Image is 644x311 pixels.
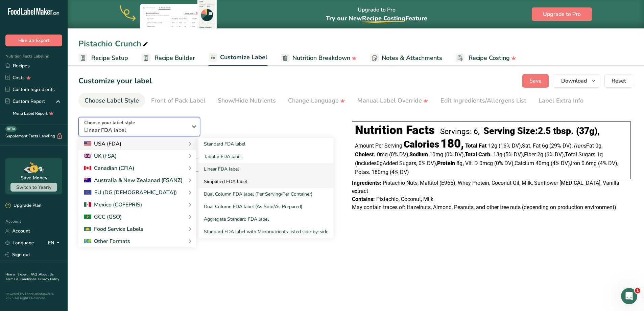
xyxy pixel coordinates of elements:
[521,142,522,149] span: ,
[377,151,388,158] span: 0mg
[326,0,427,28] div: Upgrade to Pro
[570,160,571,166] span: ,
[21,174,47,181] div: Save Money
[352,180,619,194] span: Pistachio Nuts, Maltitol (E965), Whey Protein, Coconut Oil, Milk, Sunflower [MEDICAL_DATA], Vanil...
[524,151,536,158] span: Fiber
[539,96,583,105] div: Label Extra Info
[499,142,522,149] span: ‏(16% DV)
[537,151,543,158] span: 2g
[581,160,597,166] span: 0.6mg
[437,160,455,166] span: Protein
[621,288,637,304] iframe: Intercom live chat
[564,151,565,158] span: ,
[31,272,39,277] a: FAQ .
[440,137,464,151] span: 180,
[220,53,267,62] span: Customize Label
[355,123,435,137] div: Nutrition Facts
[84,237,130,245] div: Other Formats
[355,169,370,175] span: Potas.
[48,239,62,247] div: EN
[355,140,464,150] div: Amount Per Serving:
[456,50,516,66] a: Recipe Costing
[408,151,409,158] span: ,
[465,142,487,149] span: Total Fat
[84,201,142,209] div: Mexico (COFEPRIS)
[469,53,510,63] span: Recipe Costing
[78,75,152,87] h1: Customize your label
[78,38,149,50] div: Pistachio Crunch
[515,160,534,166] span: Calcium
[543,10,581,18] span: Upgrade to Pro
[440,96,526,105] div: Edit Ingredients/Allergens List
[142,50,195,66] a: Recipe Builder
[5,272,29,277] a: Hire an Expert .
[16,184,51,191] span: Switch to Yearly
[84,119,135,126] span: Choose your label style
[5,126,17,132] div: BETA
[84,213,122,221] div: GCC (GSO)
[198,138,334,150] a: Standard FDA label
[612,77,626,85] span: Reset
[504,151,524,158] span: ‏(5% DV)
[573,142,586,149] i: Trans
[6,277,38,282] a: Terms & Conditions .
[523,151,524,158] span: ,
[352,180,381,186] span: Ingredients:
[445,151,465,158] span: ‏(0% DV)
[38,277,59,282] a: Privacy Policy
[573,142,594,149] span: Fat
[561,77,587,85] span: Download
[357,96,428,105] div: Manual Label Override
[292,53,350,63] span: Nutrition Breakdown
[362,14,405,22] span: Recipe Costing
[635,288,640,293] span: 1
[352,196,375,202] span: Contains:
[154,53,195,63] span: Recipe Builder
[281,50,357,66] a: Nutrition Breakdown
[440,127,479,136] div: Servings: 6,
[551,160,571,166] span: ‏(4% DV)
[465,151,492,158] span: Total Carb.
[198,200,334,213] a: Dual Column FDA label (As Sold/As Prepared)
[493,151,502,158] span: 13g
[355,160,417,166] span: Includes Added Sugars
[514,160,515,166] span: ,
[542,142,548,149] span: 6g
[419,160,437,166] span: ‏0% DV)
[355,151,376,158] span: Cholest.
[598,160,618,166] span: ‏(4% DV)
[456,160,462,166] span: 8g
[377,160,383,166] span: 0g
[355,160,357,166] span: (
[198,163,334,175] a: Linear FDA label
[84,176,183,184] div: Australia & New Zealanad (FSANZ)
[529,77,542,85] span: Save
[151,96,206,105] div: Front of Pack Label
[429,151,443,158] span: 10mg
[84,126,187,134] span: Linear FDA label
[376,196,433,202] span: Pistachio, Coconut, Milk
[78,50,128,66] a: Recipe Setup
[288,96,345,105] div: Change Language
[84,225,143,233] div: Food Service Labels
[462,160,464,166] span: ,
[494,160,515,166] span: ‏(0% DV)
[553,74,600,88] button: Download
[198,225,334,238] a: Standard FDA label with Micronutrients listed side-by-side
[549,142,573,149] span: ‏(29% DV)
[389,151,409,158] span: ‏(0% DV)
[545,151,565,158] span: ‏(6% DV)
[522,142,541,149] span: Sat. Fat
[91,53,128,63] span: Recipe Setup
[84,152,117,160] div: UK (FSA)
[5,202,41,209] div: Upgrade Plan
[617,160,618,166] span: ,
[532,7,592,21] button: Upgrade to Pro
[352,204,618,210] span: May contain traces of: Hazelnuts, Almond, Peanuts, and other tree nuts (depending on production e...
[538,126,597,136] span: 2.5 tbsp. (37g)
[488,142,497,149] span: 12g
[84,164,134,172] div: Canadian (CFIA)
[84,140,121,148] div: USA (FDA)
[198,213,334,225] a: Aggregate Standard FDA label
[10,183,57,192] button: Switch to Yearly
